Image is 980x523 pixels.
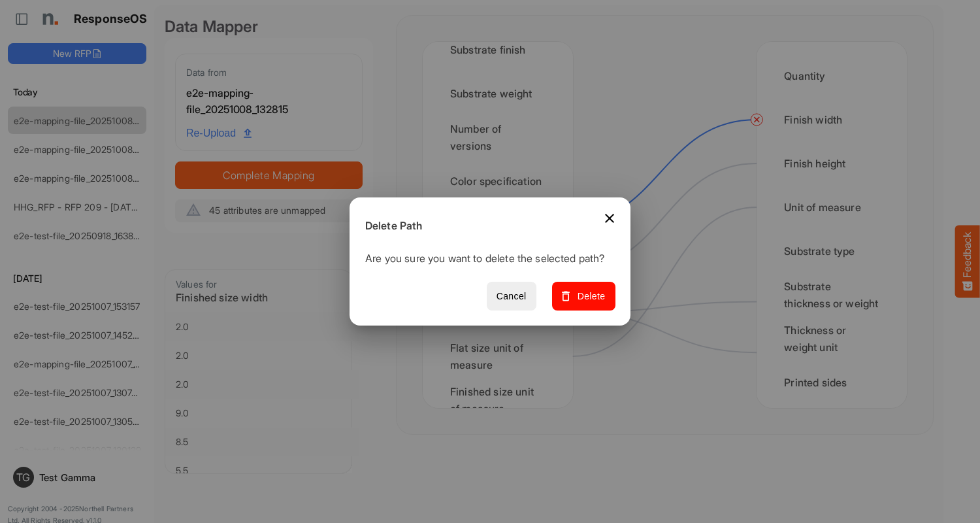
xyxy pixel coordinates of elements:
[487,282,536,311] button: Cancel
[365,218,605,235] h6: Delete Path
[594,203,625,234] button: Close dialog
[552,282,615,311] button: Delete
[365,250,605,271] p: Are you sure you want to delete the selected path?
[562,288,606,305] span: Delete
[497,288,527,305] span: Cancel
